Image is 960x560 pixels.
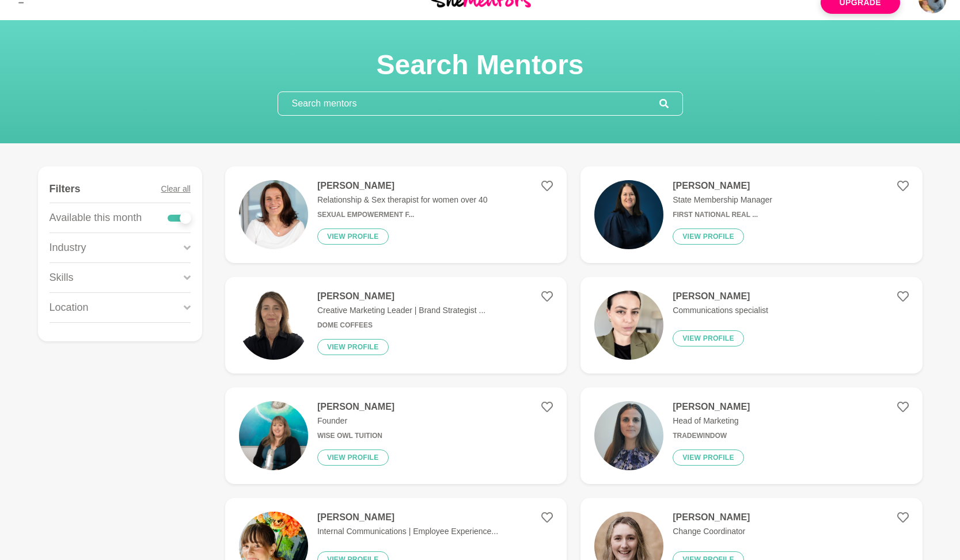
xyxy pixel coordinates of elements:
[673,512,750,523] h4: [PERSON_NAME]
[673,180,772,192] h4: [PERSON_NAME]
[673,525,750,538] p: Change Coordinator
[673,330,744,346] button: View profile
[594,291,663,360] img: f57684807768b7db383628406bc917f00ebb0196-2316x3088.jpg
[317,449,389,466] button: View profile
[317,228,389,245] button: View profile
[317,415,394,427] p: Founder
[239,180,308,249] img: d6e4e6fb47c6b0833f5b2b80120bcf2f287bc3aa-2570x2447.jpg
[317,401,394,413] h4: [PERSON_NAME]
[673,432,750,440] h6: TradeWindow
[161,176,191,203] button: Clear all
[239,291,308,360] img: 675efa3b2e966e5c68b6c0b6a55f808c2d9d66a7-1333x2000.png
[673,449,744,466] button: View profile
[317,291,485,302] h4: [PERSON_NAME]
[50,240,86,256] p: Industry
[673,211,772,219] h6: First National Real ...
[317,211,488,219] h6: Sexual Empowerment f...
[278,48,683,82] h1: Search Mentors
[580,387,922,484] a: [PERSON_NAME]Head of MarketingTradeWindowView profile
[225,166,567,263] a: [PERSON_NAME]Relationship & Sex therapist for women over 40Sexual Empowerment f...View profile
[50,182,81,196] h4: Filters
[673,228,744,245] button: View profile
[673,194,772,206] p: State Membership Manager
[317,512,498,523] h4: [PERSON_NAME]
[317,194,488,206] p: Relationship & Sex therapist for women over 40
[673,304,768,317] p: Communications specialist
[317,339,389,355] button: View profile
[594,180,663,249] img: 069e74e823061df2a8545ae409222f10bd8cae5f-900x600.png
[580,166,922,263] a: [PERSON_NAME]State Membership ManagerFirst National Real ...View profile
[594,401,663,470] img: c724776dc99761a00405e7ba7396f8f6c669588d-432x432.jpg
[580,277,922,374] a: [PERSON_NAME]Communications specialistView profile
[673,291,768,302] h4: [PERSON_NAME]
[673,401,750,413] h4: [PERSON_NAME]
[239,401,308,470] img: a530bc8d2a2e0627e4f81662508317a5eb6ed64f-4000x6000.jpg
[317,304,485,317] p: Creative Marketing Leader | Brand Strategist ...
[225,387,567,484] a: [PERSON_NAME]FounderWise Owl TuitionView profile
[317,432,394,440] h6: Wise Owl Tuition
[278,92,659,115] input: Search mentors
[317,321,485,330] h6: Dome Coffees
[317,525,498,538] p: Internal Communications | Employee Experience...
[50,210,142,226] p: Available this month
[225,277,567,374] a: [PERSON_NAME]Creative Marketing Leader | Brand Strategist ...Dome CoffeesView profile
[673,415,750,427] p: Head of Marketing
[317,180,488,192] h4: [PERSON_NAME]
[50,270,74,285] p: Skills
[50,300,89,315] p: Location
